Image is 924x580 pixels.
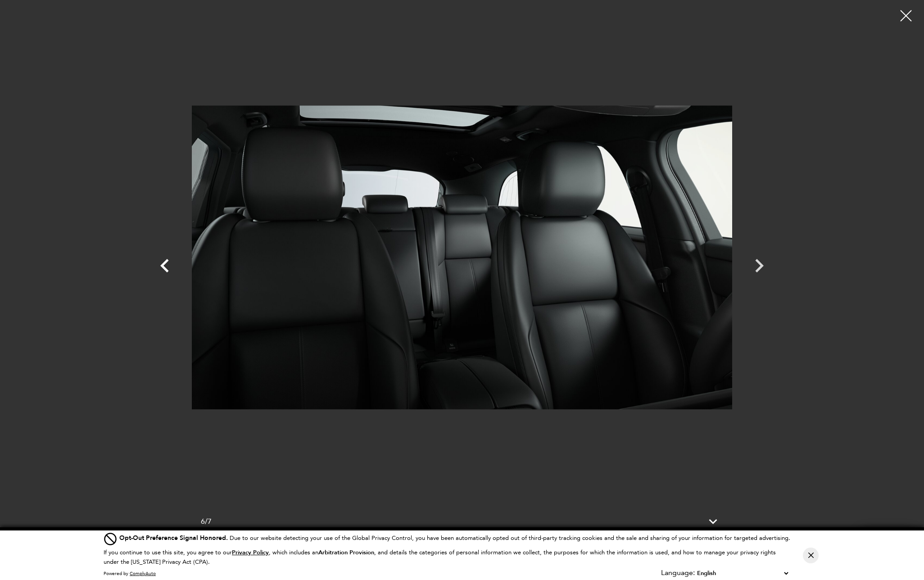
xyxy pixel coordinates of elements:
div: Language: [661,569,695,576]
img: New 2026 Zadar Grey LAND ROVER Dynamic SE 400PS image 6 [192,7,732,508]
u: Privacy Policy [232,548,269,557]
div: Next [746,248,773,288]
a: ComplyAuto [130,571,156,576]
strong: Arbitration Provision [318,548,374,557]
div: Due to our website detecting your use of the Global Privacy Control, you have been automatically ... [119,533,790,543]
p: If you continue to use this site, you agree to our , which includes an , and details the categori... [104,549,776,565]
div: / [201,517,212,526]
div: Previous [151,248,178,288]
span: Opt-Out Preference Signal Honored . [119,534,230,542]
span: 7 [208,517,212,526]
select: Language Select [695,568,790,578]
div: Powered by [104,571,156,576]
span: 6 [201,517,205,526]
button: Close Button [803,548,819,563]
